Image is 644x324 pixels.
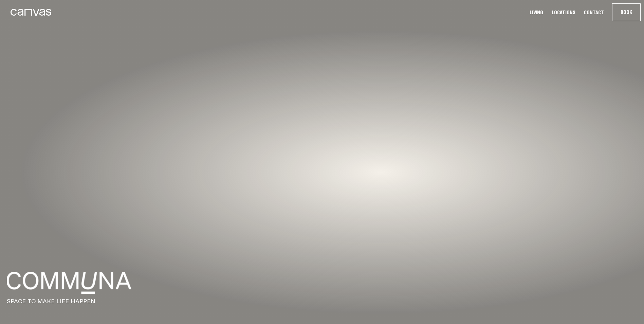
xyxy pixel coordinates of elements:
[612,4,640,21] button: Book
[550,9,577,16] a: Locations
[7,272,131,294] img: f04c9ce801152f45bcdbb394012f34b369c57f26-4501x793.png
[528,9,545,16] a: Living
[7,297,637,305] p: SPACE TO MAKE LIFE HAPPEN
[582,9,606,16] a: Contact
